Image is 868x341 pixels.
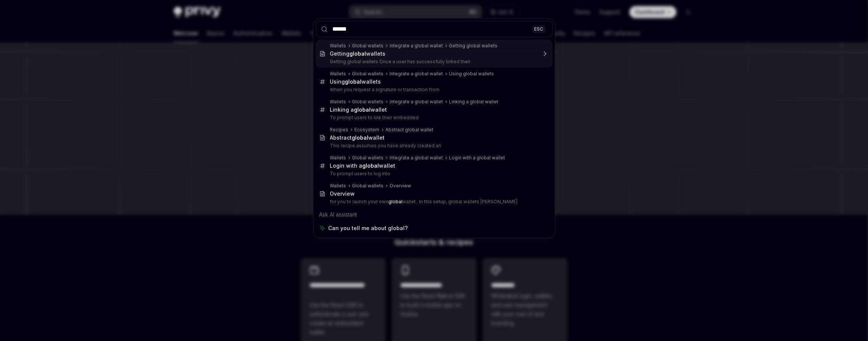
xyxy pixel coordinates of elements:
div: Ask AI assistant [316,208,553,221]
div: Wallets [330,43,346,49]
div: Ecosystem [355,127,380,133]
div: Wallets [330,71,346,77]
div: Abstract wallet [330,134,385,141]
div: Linking a wallet [330,106,387,113]
div: Global wallets [352,183,384,189]
b: global [345,78,362,85]
div: Using wallets [330,78,381,85]
div: Global wallets [352,99,384,105]
b: global [350,50,366,57]
div: Abstract global wallet [386,127,434,133]
div: Login with a wallet [330,162,396,169]
div: Wallets [330,155,346,161]
div: Global wallets [352,155,384,161]
div: Using global wallets [449,71,494,77]
div: Overview [330,190,355,197]
div: Wallets [330,99,346,105]
b: global [363,162,379,169]
p: Getting global wallets Once a user has successfully linked their [330,59,537,65]
div: Integrate a global wallet [390,155,443,161]
div: Global wallets [352,43,384,49]
b: global [352,134,369,141]
div: Wallets [330,183,346,189]
span: Can you tell me about global? [329,224,408,232]
p: This recipe assumes you have already created an [330,143,537,149]
div: Overview [390,183,411,189]
b: global [354,106,371,113]
div: Integrate a global wallet [390,43,443,49]
div: Integrate a global wallet [390,71,443,77]
p: When you request a signature or transaction from [330,87,537,93]
p: To prompt users to link their embedded [330,115,537,121]
div: ESC [532,25,546,33]
div: Login with a global wallet [449,155,505,161]
div: Linking a global wallet [449,99,499,105]
div: Getting wallets [330,50,386,57]
div: Recipes [330,127,349,133]
p: To prompt users to log into [330,171,537,177]
div: Getting global wallets [449,43,498,49]
div: Integrate a global wallet [390,99,443,105]
b: global [389,199,403,204]
div: Global wallets [352,71,384,77]
p: for you to launch your own wallet . In this setup, global wallets [PERSON_NAME] [330,199,537,205]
